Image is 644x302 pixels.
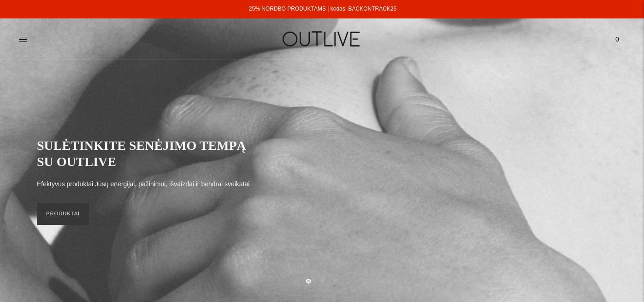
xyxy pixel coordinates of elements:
a: 0 [609,29,626,49]
img: OUTLIVE [265,23,380,55]
a: PRODUKTAI [37,203,89,225]
button: Move carousel to slide 2 [320,278,325,283]
p: Efektyvūs produktai Jūsų energijai, pažinimui, išvaizdai ir bendrai sveikatai [37,179,249,190]
span: 0 [611,33,624,46]
button: Move carousel to slide 1 [306,279,311,284]
button: Move carousel to slide 3 [333,278,338,283]
a: -25% NORDBO PRODUKTAMS | kodas: BACKONTRACK25 [247,6,396,12]
h2: SULĖTINKITE SENĖJIMO TEMPĄ SU OUTLIVE [37,137,258,170]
